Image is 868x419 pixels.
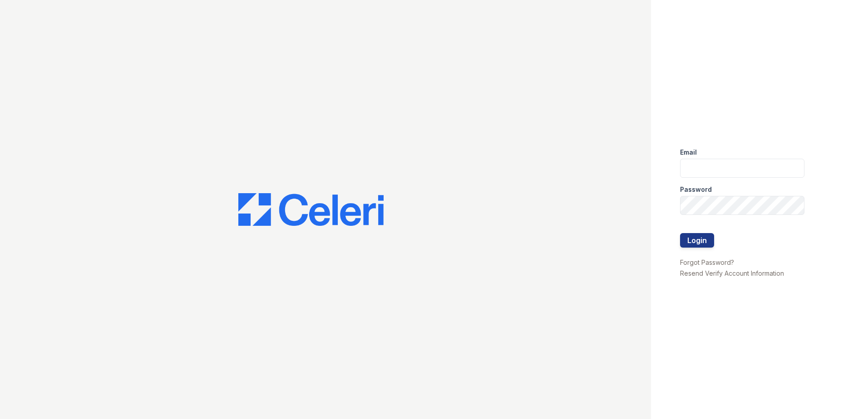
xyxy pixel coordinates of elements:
[238,193,384,226] img: CE_Logo_Blue-a8612792a0a2168367f1c8372b55b34899dd931a85d93a1a3d3e32e68fde9ad4.png
[680,269,784,277] a: Resend Verify Account Information
[680,148,697,157] label: Email
[680,185,712,194] label: Password
[680,258,734,266] a: Forgot Password?
[680,233,714,248] button: Login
